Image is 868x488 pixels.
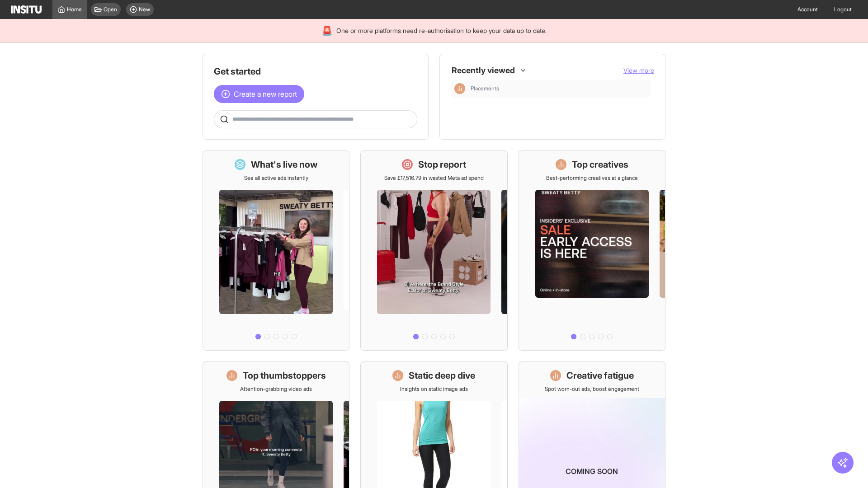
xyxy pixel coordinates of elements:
a: Stop reportSave £17,516.79 in wasted Meta ad spend [360,150,507,351]
a: Top creativesBest-performing creatives at a glance [519,150,665,351]
p: Attention-grabbing video ads [240,385,312,393]
p: See all active ads instantly [244,174,308,182]
p: Best-performing creatives at a glance [546,174,638,182]
button: Create a new report [214,85,304,103]
div: Insights [454,83,465,94]
span: Open [104,6,117,13]
p: Insights on static image ads [400,385,468,393]
span: Placements [471,85,647,92]
h1: Top creatives [572,158,628,171]
span: New [139,6,150,13]
a: What's live nowSee all active ads instantly [203,150,349,351]
span: One or more platforms need re-authorisation to keep your data up to date. [336,26,547,35]
button: View more [623,66,654,75]
img: Logo [11,5,42,14]
h1: Static deep dive [409,369,475,382]
h1: What's live now [251,158,318,171]
span: Home [67,6,82,13]
span: Create a new report [234,89,297,99]
div: 🚨 [321,24,333,37]
h1: Top thumbstoppers [243,369,326,382]
h1: Stop report [418,158,466,171]
span: Placements [471,85,499,92]
h1: Get started [214,65,417,78]
span: View more [623,66,654,74]
p: Save £17,516.79 in wasted Meta ad spend [384,174,484,182]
